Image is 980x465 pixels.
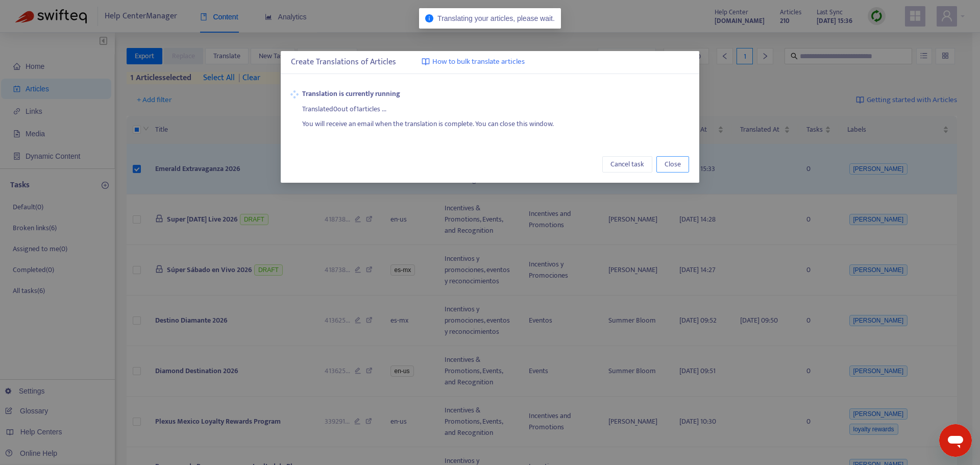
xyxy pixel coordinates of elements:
[610,159,644,170] span: Cancel task
[302,115,689,130] div: You will receive an email when the translation is complete. You can close this window.
[302,88,689,100] strong: Translation is currently running
[302,100,689,115] div: Translated 0 out of 1 articles ...
[425,14,433,22] span: info-circle
[939,424,972,457] iframe: Button to launch messaging window
[656,156,689,173] button: Close
[422,56,525,68] a: How to bulk translate articles
[602,156,652,173] button: Cancel task
[422,58,430,66] img: image-link
[437,14,555,22] span: Translating your articles, please wait.
[291,56,689,68] div: Create Translations of Articles
[665,159,681,170] span: Close
[432,56,525,68] span: How to bulk translate articles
